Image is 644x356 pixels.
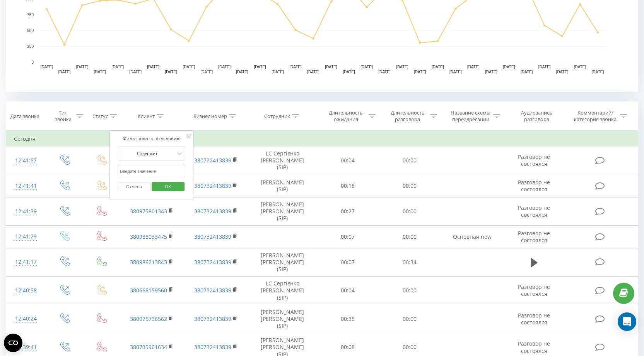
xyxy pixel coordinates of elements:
text: [DATE] [521,70,533,74]
text: [DATE] [147,65,160,69]
text: [DATE] [574,65,586,69]
a: 380732413839 [194,258,231,266]
span: Разговор не состоялся [518,153,550,167]
div: Длительность ожидания [325,110,367,123]
text: [DATE] [307,70,319,74]
div: 12:40:24 [14,311,38,326]
text: 0 [31,60,34,64]
text: [DATE] [556,70,569,74]
text: [DATE] [130,70,142,74]
text: [DATE] [343,70,355,74]
td: 00:35 [317,305,379,333]
div: Бизнес номер [193,113,227,120]
text: [DATE] [58,70,71,74]
td: 00:07 [317,248,379,277]
text: [DATE] [183,65,195,69]
td: 00:00 [379,147,441,175]
text: [DATE] [94,70,106,74]
span: Разговор не состоялся [518,340,550,354]
text: [DATE] [289,65,302,69]
text: [DATE] [218,65,231,69]
text: [DATE] [449,70,462,74]
text: [DATE] [592,70,604,74]
div: Комментарий/категория звонка [573,110,618,123]
a: 380735961634 [130,343,167,351]
div: Длительность разговора [387,110,428,123]
text: [DATE] [41,65,53,69]
div: 12:39:41 [14,340,38,355]
text: 500 [27,29,34,33]
text: [DATE] [396,65,408,69]
a: 380668159560 [130,287,167,294]
td: 00:00 [379,226,441,248]
text: [DATE] [200,70,213,74]
div: Дата звонка [10,113,39,120]
text: [DATE] [467,65,480,69]
span: Разговор не состоялся [518,283,550,297]
text: [DATE] [538,65,551,69]
a: 380732413839 [194,208,231,215]
td: 00:18 [317,175,379,197]
div: 12:40:58 [14,283,38,298]
div: Сотрудник [264,113,290,120]
div: 12:41:41 [14,179,38,194]
text: [DATE] [414,70,426,74]
div: Open Intercom Messenger [618,312,636,331]
td: [PERSON_NAME] [PERSON_NAME] (SIP) [248,248,317,277]
a: 380732413839 [194,233,231,240]
text: [DATE] [165,70,178,74]
text: [DATE] [503,65,515,69]
td: [PERSON_NAME] [PERSON_NAME] (SIP) [248,305,317,333]
span: Разговор не состоялся [518,229,550,244]
div: 12:41:17 [14,255,38,270]
td: [PERSON_NAME] [PERSON_NAME] (SIP) [248,197,317,226]
div: Название схемы переадресации [450,110,491,123]
td: 00:00 [379,197,441,226]
text: 750 [27,13,34,17]
td: 00:04 [317,147,379,175]
div: Аудиозапись разговора [512,110,562,123]
span: Разговор не состоялся [518,312,550,326]
a: 380732413839 [194,157,231,164]
td: 00:00 [379,305,441,333]
span: Разговор не состоялся [518,204,550,218]
div: 12:41:29 [14,229,38,244]
button: OK [152,182,184,192]
td: 00:04 [317,277,379,305]
text: [DATE] [432,65,444,69]
text: [DATE] [378,70,391,74]
span: OK [157,181,179,192]
div: Статус [92,113,108,120]
td: LC Сергієнко [PERSON_NAME] (SIP) [248,277,317,305]
td: [PERSON_NAME] (SIP) [248,175,317,197]
button: Отмена [118,182,150,192]
td: 00:00 [379,277,441,305]
span: Разговор не состоялся [518,179,550,193]
div: Фильтровать по условию [118,135,186,142]
td: LC Сергієнко [PERSON_NAME] (SIP) [248,147,317,175]
input: Введите значение [118,165,186,178]
a: 380988033475 [130,233,167,240]
td: 00:27 [317,197,379,226]
td: 00:07 [317,226,379,248]
text: [DATE] [272,70,284,74]
div: Тип звонка [52,110,74,123]
text: 250 [27,44,34,49]
div: 12:41:39 [14,204,38,219]
a: 380732413839 [194,182,231,189]
text: [DATE] [236,70,248,74]
a: 380732413839 [194,343,231,351]
text: [DATE] [112,65,124,69]
text: [DATE] [76,65,89,69]
a: 380732413839 [194,287,231,294]
div: 12:41:57 [14,153,38,168]
div: Клиент [138,113,155,120]
text: [DATE] [360,65,373,69]
a: 380986213843 [130,258,167,266]
button: Open CMP widget [4,334,22,352]
text: [DATE] [254,65,266,69]
td: 00:00 [379,175,441,197]
td: Основная new [440,226,504,248]
text: [DATE] [325,65,337,69]
a: 380975801343 [130,208,167,215]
